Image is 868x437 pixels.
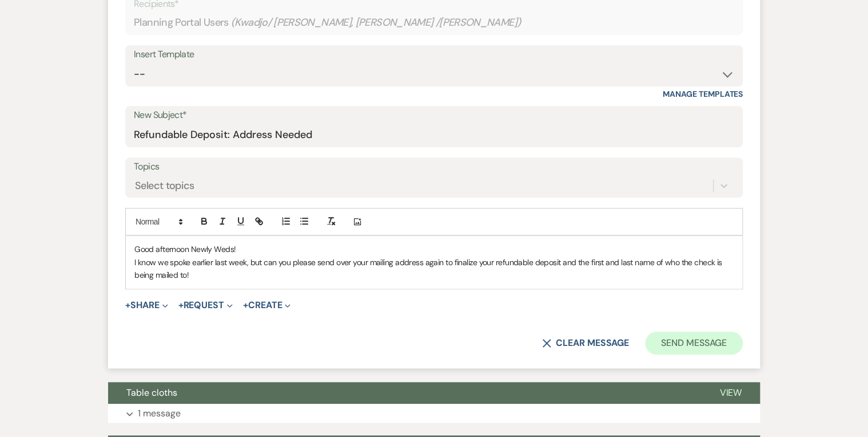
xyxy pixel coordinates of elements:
a: Manage Templates [663,89,743,99]
p: Good afternoon Newly Weds! [134,243,734,255]
button: Create [243,301,290,310]
button: 1 message [108,404,760,423]
button: Share [125,301,168,310]
span: ( Kwadjo/ [PERSON_NAME], [PERSON_NAME] /[PERSON_NAME] ) [231,15,521,30]
label: Topics [134,159,734,175]
button: View [701,382,760,404]
div: Select topics [135,178,194,194]
div: Insert Template [134,46,734,63]
label: New Subject* [134,107,734,124]
p: 1 message [138,406,181,421]
button: Clear message [542,338,629,348]
span: View [719,387,742,399]
div: Planning Portal Users [134,11,734,34]
button: Request [178,301,233,310]
p: I know we spoke earlier last week, but can you please send over your mailing address again to fin... [134,256,734,282]
span: + [178,301,184,310]
span: + [125,301,130,310]
button: Table cloths [108,382,701,404]
span: + [243,301,248,310]
span: Table cloths [126,387,177,399]
button: Send Message [645,332,743,355]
